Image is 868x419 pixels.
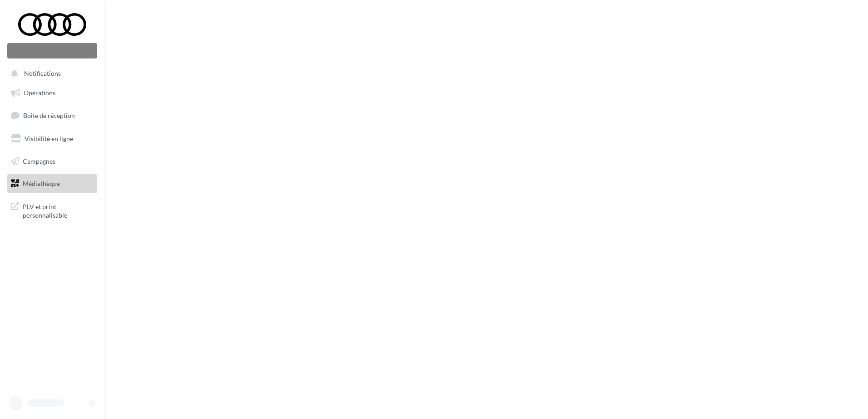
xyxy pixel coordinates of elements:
[5,174,99,193] a: Médiathèque
[5,83,99,102] a: Opérations
[5,152,99,171] a: Campagnes
[7,43,97,58] div: Nouvelle campagne
[24,70,61,78] span: Notifications
[5,106,99,125] a: Boîte de réception
[23,180,60,187] span: Médiathèque
[25,135,73,142] span: Visibilité en ligne
[23,112,75,119] span: Boîte de réception
[23,157,55,165] span: Campagnes
[5,129,99,148] a: Visibilité en ligne
[23,200,94,220] span: PLV et print personnalisable
[5,197,99,224] a: PLV et print personnalisable
[24,89,55,97] span: Opérations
